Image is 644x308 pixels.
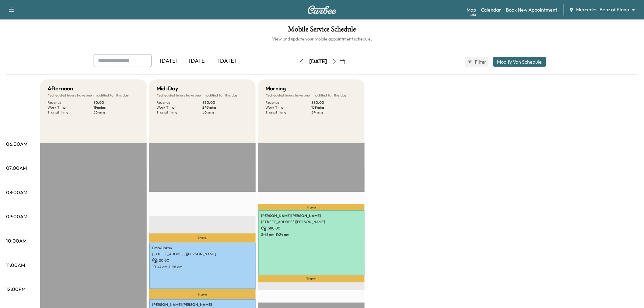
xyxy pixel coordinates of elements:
p: 07:00AM [6,164,27,172]
p: [STREET_ADDRESS][PERSON_NAME] [152,252,253,257]
p: Revenue [265,100,311,105]
h5: Mid-Day [156,84,178,93]
div: [DATE] [183,54,212,68]
p: Scheduled hours have been modified for this day [265,93,357,98]
a: MapBeta [467,6,476,13]
p: 10:00AM [6,237,26,244]
div: Beta [470,12,476,17]
p: 36 mins [93,110,139,115]
p: 243 mins [202,105,248,110]
p: $ 0.00 [93,100,139,105]
p: Scheduled hours have been modified for this day [156,93,248,98]
button: Modify Van Schedule [493,57,546,67]
p: Travel [258,204,365,210]
p: Work Time [47,105,93,110]
button: Filter [465,57,488,67]
div: [DATE] [154,54,183,68]
img: Curbee Logo [307,5,337,14]
h6: View and update your mobile appointment schedule. [6,36,638,42]
p: [PERSON_NAME] [PERSON_NAME] [152,302,253,307]
h5: Morning [265,84,286,93]
p: Travel [149,289,256,299]
h5: Afternoon [47,84,73,93]
a: Book New Appointment [506,6,558,13]
p: Work Time [265,105,311,110]
p: 08:00AM [6,189,27,196]
p: 56 mins [202,110,248,115]
span: Filter [475,58,486,65]
p: $ 80.00 [261,226,362,231]
p: Revenue [47,100,93,105]
p: Revenue [156,100,202,105]
p: 09:00AM [6,213,27,220]
p: 114 mins [93,105,139,110]
p: [PERSON_NAME] [PERSON_NAME] [261,213,362,218]
p: 10:04 am - 11:58 am [152,264,253,269]
p: 11:00AM [6,261,25,269]
div: [DATE] [309,58,327,65]
p: 06:00AM [6,140,27,148]
p: Travel [149,233,256,243]
p: [STREET_ADDRESS][PERSON_NAME] [261,219,362,224]
h1: Mobile Service Schedule [6,26,638,36]
p: Travel [258,275,365,282]
a: Calendar [481,6,501,13]
p: Emre Bakan [152,246,253,250]
p: 12:00PM [6,285,26,293]
p: Transit Time [47,110,93,115]
span: Mercedes-Benz of Plano [576,6,629,13]
p: Transit Time [265,110,311,115]
p: 159 mins [311,105,357,110]
p: Work Time [156,105,202,110]
p: 34 mins [311,110,357,115]
p: $ 80.00 [311,100,357,105]
p: 8:45 am - 11:24 am [261,232,362,237]
p: Scheduled hours have been modified for this day [47,93,139,98]
p: $ 0.00 [152,258,253,263]
p: Transit Time [156,110,202,115]
div: [DATE] [212,54,242,68]
p: $ 30.00 [202,100,248,105]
